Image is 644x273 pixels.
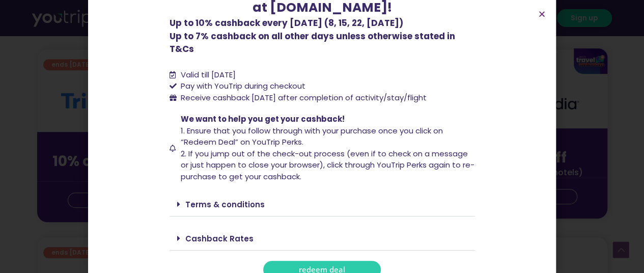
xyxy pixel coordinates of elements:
span: Valid till [DATE] [181,69,236,80]
a: Close [538,10,546,18]
span: 2. If you jump out of the check-out process (even if to check on a message or just happen to clos... [181,148,474,182]
span: Receive cashback [DATE] after completion of activity/stay/flight [181,92,427,103]
a: Cashback Rates [185,233,254,244]
p: Up to 7% cashback on all other days unless otherwise stated in T&Cs [170,17,475,56]
span: Pay with YouTrip during checkout [178,80,305,92]
b: Up to 10% cashback every [DATE] (8, 15, 22, [DATE]) [170,17,403,29]
a: Terms & conditions [185,199,265,210]
span: 1. Ensure that you follow through with your purchase once you click on “Redeem Deal” on YouTrip P... [181,125,443,148]
div: Cashback Rates [170,227,475,251]
span: We want to help you get your cashback! [181,114,345,124]
div: Terms & conditions [170,193,475,216]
